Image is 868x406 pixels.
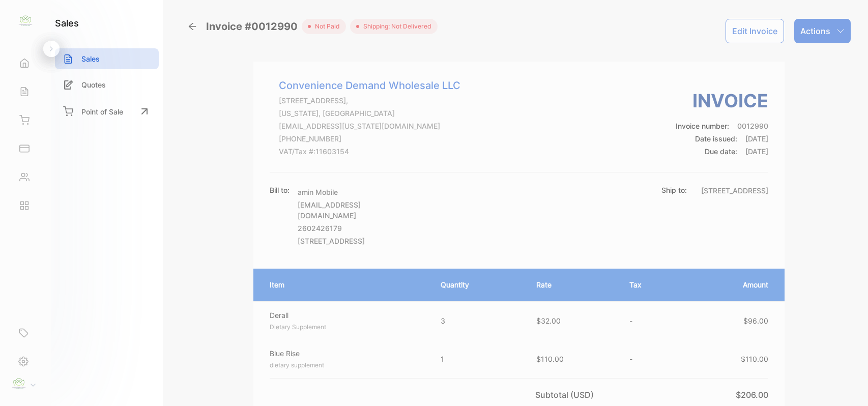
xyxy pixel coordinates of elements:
[81,106,123,117] p: Point of Sale
[270,310,422,321] p: Derall
[745,134,768,143] span: [DATE]
[661,185,687,195] p: Ship to:
[676,122,729,130] span: Invoice number:
[726,19,784,43] button: Edit Invoice
[279,146,460,157] p: VAT/Tax #: 11603154
[629,315,673,326] p: -
[629,354,673,364] p: -
[705,147,737,156] span: Due date:
[11,376,26,391] img: profile
[298,187,415,197] p: amin Mobile
[279,78,460,93] p: Convenience Demand Wholesale LLC
[311,22,340,31] span: not paid
[298,223,415,234] p: 2602426179
[359,22,431,31] span: Shipping: Not Delivered
[279,95,460,106] p: [STREET_ADDRESS],
[441,315,516,326] p: 3
[629,279,673,290] p: Tax
[270,323,422,332] p: Dietary Supplement
[270,348,422,359] p: Blue Rise
[279,108,460,119] p: [US_STATE], [GEOGRAPHIC_DATA]
[743,316,768,325] span: $96.00
[298,237,365,245] span: [STREET_ADDRESS]
[693,279,768,290] p: Amount
[206,19,302,34] span: Invoice #0012990
[695,134,737,143] span: Date issued:
[701,186,768,195] span: [STREET_ADDRESS]
[81,53,100,64] p: Sales
[279,133,460,144] p: [PHONE_NUMBER]
[825,363,868,406] iframe: LiveChat chat widget
[81,79,106,90] p: Quotes
[536,316,561,325] span: $32.00
[270,279,420,290] p: Item
[55,48,159,69] a: Sales
[745,147,768,156] span: [DATE]
[441,279,516,290] p: Quantity
[741,355,768,363] span: $110.00
[536,279,610,290] p: Rate
[536,355,564,363] span: $110.00
[441,354,516,364] p: 1
[298,199,415,221] p: [EMAIL_ADDRESS][DOMAIN_NAME]
[55,74,159,95] a: Quotes
[55,16,79,30] h1: sales
[737,122,768,130] span: 0012990
[270,361,422,370] p: dietary supplement
[535,389,598,401] p: Subtotal (USD)
[18,13,33,28] img: logo
[800,25,830,37] p: Actions
[55,100,159,123] a: Point of Sale
[736,390,768,400] span: $206.00
[676,87,768,114] h3: Invoice
[270,185,290,195] p: Bill to:
[279,121,460,131] p: [EMAIL_ADDRESS][US_STATE][DOMAIN_NAME]
[794,19,851,43] button: Actions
